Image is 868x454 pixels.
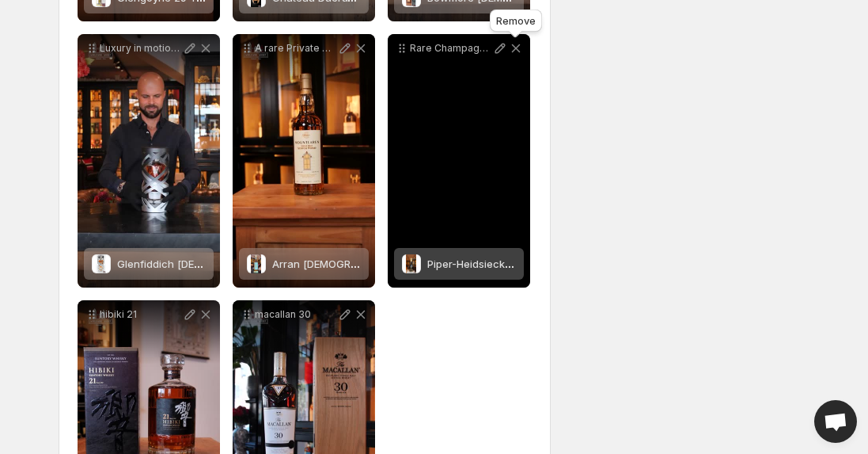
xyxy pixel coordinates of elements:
p: macallan 30 [255,308,337,321]
p: A rare Private Cask by [PERSON_NAME] Introducing the [DEMOGRAPHIC_DATA] [GEOGRAPHIC_DATA] An extr... [255,42,337,55]
a: Open chat [814,400,857,443]
div: Rare Champagne Millsime 2013 A toast to elegance and excellence Introducing the Rare Champagne Mi... [388,34,530,288]
span: Piper-Heidsieck Rare - Millésime 2013 - Champagne Brut [427,258,709,270]
div: A rare Private Cask by [PERSON_NAME] Introducing the [DEMOGRAPHIC_DATA] [GEOGRAPHIC_DATA] An extr... [233,34,375,288]
p: Luxury in motion Glenfiddich [DEMOGRAPHIC_DATA] Suspended Time unboxing experience This exception... [100,42,182,55]
span: Arran [DEMOGRAPHIC_DATA] 1996 2015 - MountLaren - [GEOGRAPHIC_DATA] 103 - Private Cask 53.5% (1 o... [272,258,833,270]
span: Glenfiddich [DEMOGRAPHIC_DATA] 2022 - Time Re:Imagined Cumulative Time 43% [117,258,530,270]
div: Luxury in motion Glenfiddich [DEMOGRAPHIC_DATA] Suspended Time unboxing experience This exception... [78,34,220,288]
p: Rare Champagne Millsime 2013 A toast to elegance and excellence Introducing the Rare Champagne Mi... [410,42,492,55]
p: hibiki 21 [100,308,182,321]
